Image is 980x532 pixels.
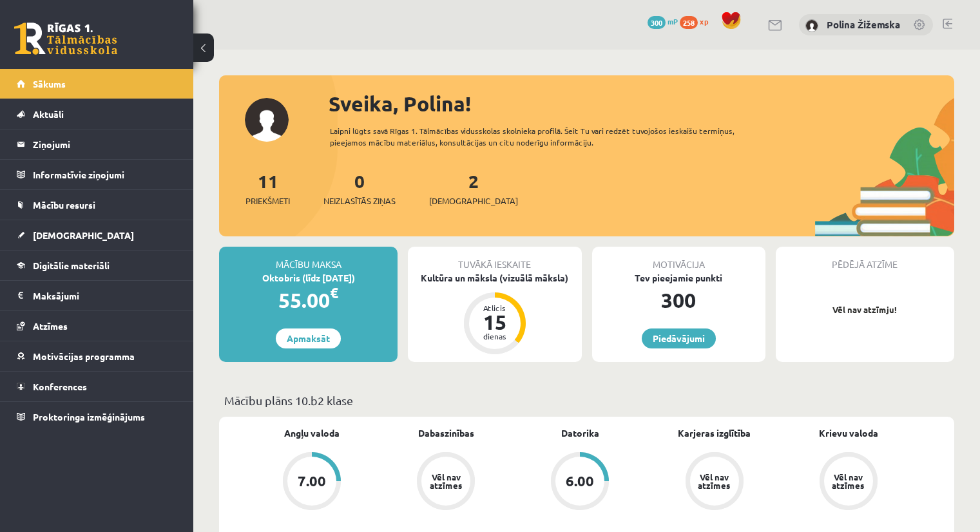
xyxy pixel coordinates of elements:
div: Oktobris (līdz [DATE]) [219,271,398,285]
span: Mācību resursi [33,199,95,211]
a: Proktoringa izmēģinājums [17,402,177,432]
div: Mācību maksa [219,247,398,271]
div: Tev pieejamie punkti [592,271,765,285]
span: Priekšmeti [245,195,290,207]
legend: Informatīvie ziņojumi [33,160,177,189]
a: Ziņojumi [17,129,177,159]
span: Digitālie materiāli [33,260,110,271]
a: Piedāvājumi [642,328,716,348]
a: Aktuāli [17,99,177,129]
a: 6.00 [513,452,647,513]
div: Laipni lūgts savā Rīgas 1. Tālmācības vidusskolas skolnieka profilā. Šeit Tu vari redzēt tuvojošo... [330,125,771,148]
div: Tuvākā ieskaite [408,247,581,271]
span: € [330,283,338,302]
p: Mācību plāns 10.b2 klase [224,392,949,409]
a: Vēl nav atzīmes [379,452,513,513]
a: [DEMOGRAPHIC_DATA] [17,220,177,250]
div: Vēl nav atzīmes [697,473,733,489]
span: [DEMOGRAPHIC_DATA] [429,195,518,207]
span: 300 [648,16,666,29]
span: mP [668,16,678,26]
a: Digitālie materiāli [17,251,177,280]
div: Motivācija [592,247,765,271]
span: Sākums [33,78,66,90]
a: Atzīmes [17,311,177,341]
div: dienas [476,332,514,340]
a: Sākums [17,69,177,99]
span: Motivācijas programma [33,350,135,362]
legend: Maksājumi [33,281,177,310]
span: Aktuāli [33,108,64,120]
a: Maksājumi [17,281,177,310]
a: Konferences [17,372,177,401]
a: Informatīvie ziņojumi [17,160,177,189]
span: 258 [680,16,698,29]
a: Apmaksāt [276,328,341,348]
a: Karjeras izglītība [678,426,751,440]
p: Vēl nav atzīmju! [782,303,948,316]
span: Atzīmes [33,320,68,332]
div: 55.00 [219,285,398,316]
div: 15 [476,312,514,332]
a: 11Priekšmeti [245,169,290,207]
a: Angļu valoda [284,426,340,440]
a: 300 mP [648,16,678,26]
div: Sveika, Polina! [329,88,954,119]
span: Konferences [33,381,87,392]
a: Dabaszinības [418,426,474,440]
div: Vēl nav atzīmes [831,473,867,489]
span: xp [700,16,708,26]
div: 300 [592,285,765,316]
div: 7.00 [298,474,326,488]
a: Vēl nav atzīmes [782,452,916,513]
a: Mācību resursi [17,190,177,220]
span: Proktoringa izmēģinājums [33,411,145,423]
a: Krievu valoda [819,426,878,440]
a: Datorika [561,426,599,440]
div: 6.00 [566,474,594,488]
legend: Ziņojumi [33,129,177,159]
div: Vēl nav atzīmes [428,473,464,489]
a: 0Neizlasītās ziņas [323,169,396,207]
a: Rīgas 1. Tālmācības vidusskola [14,23,117,55]
div: Atlicis [476,304,514,312]
div: Pēdējā atzīme [776,247,954,271]
span: Neizlasītās ziņas [323,195,396,207]
span: [DEMOGRAPHIC_DATA] [33,229,134,241]
a: Vēl nav atzīmes [648,452,782,513]
a: 2[DEMOGRAPHIC_DATA] [429,169,518,207]
img: Polina Žižemska [805,19,818,32]
a: 7.00 [245,452,379,513]
div: Kultūra un māksla (vizuālā māksla) [408,271,581,285]
a: 258 xp [680,16,715,26]
a: Polina Žižemska [827,18,900,31]
a: Motivācijas programma [17,341,177,371]
a: Kultūra un māksla (vizuālā māksla) Atlicis 15 dienas [408,271,581,356]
